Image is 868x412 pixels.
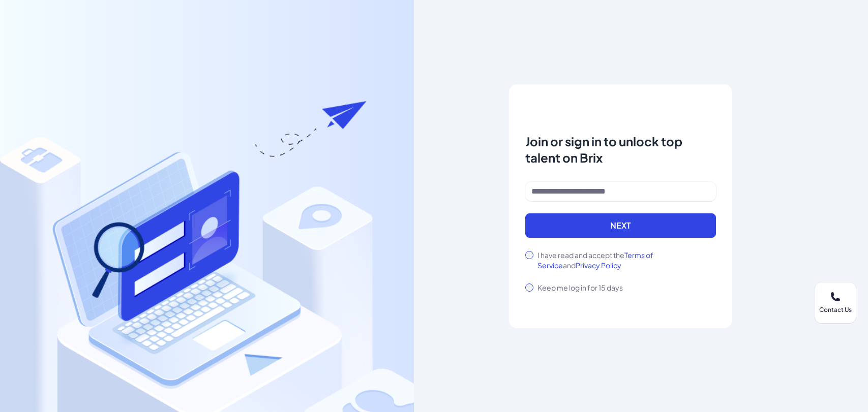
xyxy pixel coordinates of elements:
label: Keep me log in for 15 days [537,282,623,293]
a: Privacy Policy [576,261,621,270]
button: Contact Us [815,282,856,323]
a: Terms of Service [537,250,653,270]
div: Contact Us [819,306,852,314]
button: Next [525,213,716,238]
p: Join or sign in to unlock top talent on Brix [525,133,716,166]
label: I have read and accept the and [537,250,716,270]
